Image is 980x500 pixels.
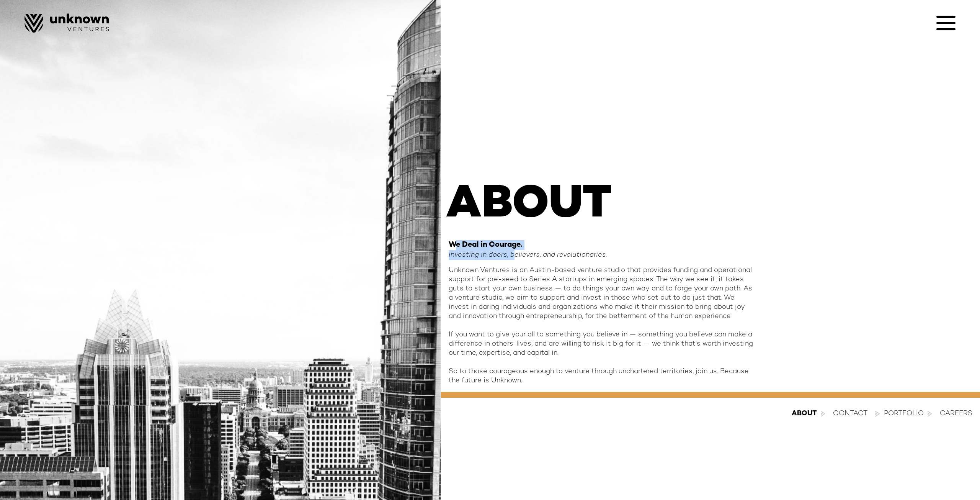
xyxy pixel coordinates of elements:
[928,411,932,416] img: An image of a white arrow.
[821,411,825,416] img: An image of a white arrow.
[449,251,607,259] em: Investing in doers, believers, and revolutionaries.
[792,409,817,418] div: about
[357,183,618,229] h1: ABOUT
[884,409,932,418] a: Portfolio
[24,13,109,33] img: Image of Unknown Ventures Logo.
[940,409,972,418] a: Careers
[449,241,523,249] strong: We Deal in Courage.
[449,266,755,385] div: Unknown Ventures is an Austin-based venture studio that provides funding and operational support ...
[875,411,880,416] img: An image of a white arrow.
[884,409,924,418] div: Portfolio
[833,409,867,418] a: contact
[792,409,825,418] a: about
